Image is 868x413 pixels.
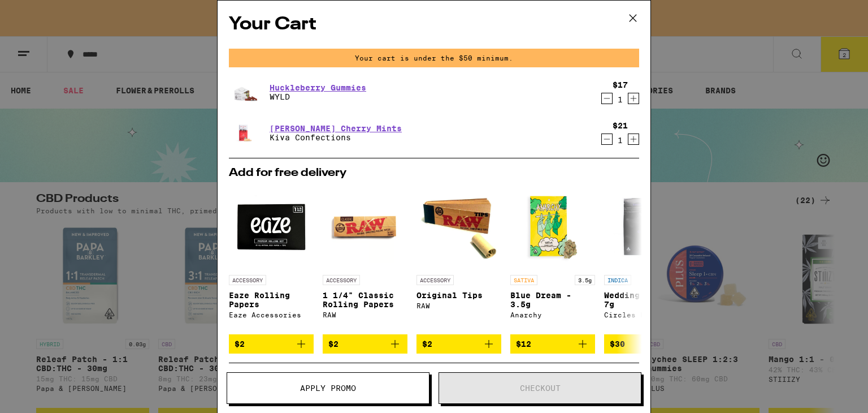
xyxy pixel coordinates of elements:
[604,184,689,334] a: Open page for Wedding Cake - 7g from Circles Base Camp
[613,95,628,104] div: 1
[613,121,628,130] div: $21
[323,275,360,285] p: ACCESSORY
[613,136,628,145] div: 1
[628,93,639,104] button: Increment
[229,12,639,37] h2: Your Cart
[510,291,595,309] p: Blue Dream - 3.5g
[520,384,561,392] span: Checkout
[601,93,613,104] button: Decrement
[416,275,454,285] p: ACCESSORY
[229,311,314,319] div: Eaze Accessories
[510,184,595,334] a: Open page for Blue Dream - 3.5g from Anarchy
[229,76,261,108] img: WYLD - Huckleberry Gummies
[416,302,501,309] div: RAW
[613,80,628,89] div: $17
[601,134,613,145] button: Decrement
[416,291,501,300] p: Original Tips
[323,184,407,269] img: RAW - 1 1/4" Classic Rolling Papers
[270,124,402,133] a: [PERSON_NAME] Cherry Mints
[229,49,639,67] div: Your cart is under the $50 minimum.
[323,311,407,319] div: RAW
[323,291,407,309] p: 1 1/4" Classic Rolling Papers
[628,134,639,145] button: Increment
[416,334,501,354] button: Add to bag
[323,184,407,334] a: Open page for 1 1/4" Classic Rolling Papers from RAW
[270,92,366,101] p: WYLD
[604,291,689,309] p: Wedding Cake - 7g
[229,184,314,334] a: Open page for Eaze Rolling Papers from Eaze Accessories
[510,334,595,354] button: Add to bag
[422,339,432,349] span: $2
[229,334,314,354] button: Add to bag
[604,334,689,354] button: Add to bag
[270,133,402,142] p: Kiva Confections
[323,334,407,354] button: Add to bag
[270,83,366,92] a: Huckleberry Gummies
[510,311,595,319] div: Anarchy
[516,339,531,349] span: $12
[575,275,595,285] p: 3.5g
[604,184,689,269] img: Circles Base Camp - Wedding Cake - 7g
[328,339,338,349] span: $2
[604,275,631,285] p: INDICA
[510,184,595,269] img: Anarchy - Blue Dream - 3.5g
[416,184,501,334] a: Open page for Original Tips from RAW
[235,339,245,349] span: $2
[229,291,314,309] p: Eaze Rolling Papers
[604,311,689,319] div: Circles Base Camp
[229,184,314,269] img: Eaze Accessories - Eaze Rolling Papers
[796,379,857,407] iframe: Opens a widget where you can find more information
[416,184,501,269] img: RAW - Original Tips
[300,384,356,392] span: Apply Promo
[227,372,429,404] button: Apply Promo
[439,372,641,404] button: Checkout
[229,167,639,179] h2: Add for free delivery
[610,339,625,349] span: $30
[510,275,537,285] p: SATIVA
[229,117,261,149] img: Kiva Confections - Petra Tart Cherry Mints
